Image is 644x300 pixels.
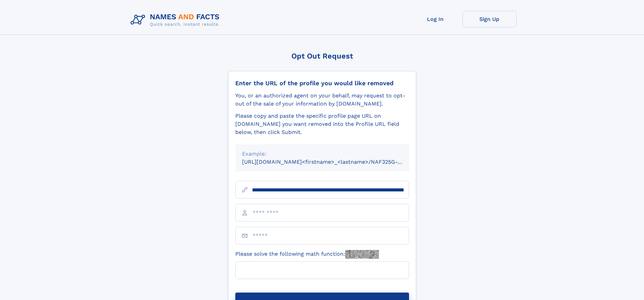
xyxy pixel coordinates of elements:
[235,250,379,259] label: Please solve the following math function:
[462,11,517,27] a: Sign Up
[242,150,402,158] div: Example:
[242,159,422,165] small: [URL][DOMAIN_NAME]<firstname>_<lastname>/NAF325G-xxxxxxxx
[128,11,225,29] img: Logo Names and Facts
[235,79,409,87] div: Enter the URL of the profile you would like removed
[228,52,416,60] div: Opt Out Request
[235,92,409,108] div: You, or an authorized agent on your behalf, may request to opt-out of the sale of your informatio...
[408,11,462,27] a: Log In
[235,112,409,136] div: Please copy and paste the specific profile page URL on [DOMAIN_NAME] you want removed into the Pr...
